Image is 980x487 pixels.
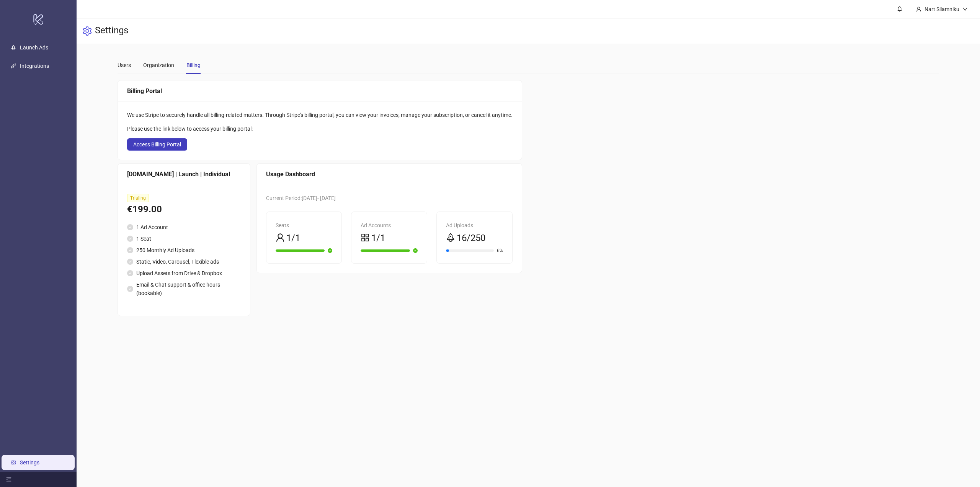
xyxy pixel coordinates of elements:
a: Settings [20,459,39,466]
span: menu-fold [6,477,11,482]
span: check-circle [127,236,133,242]
span: Access Billing Portal [133,141,181,148]
span: setting [83,26,92,36]
li: Email & Chat support & office hours (bookable) [127,280,241,297]
div: Nart Sllamniku [921,5,962,13]
button: Access Billing Portal [127,138,187,151]
li: 1 Ad Account [127,223,241,231]
span: check-circle [127,259,133,265]
span: down [962,7,968,12]
span: check-circle [127,286,133,292]
div: Billing Portal [127,86,513,96]
span: 1/1 [286,231,300,246]
span: Trialing [127,194,149,202]
div: €199.00 [127,202,241,217]
a: Launch Ads [20,44,48,51]
span: bell [897,6,902,11]
span: check-circle [127,247,133,253]
span: 16/250 [457,231,485,246]
div: Organization [143,61,174,69]
span: check-circle [413,248,418,253]
li: 250 Monthly Ad Uploads [127,246,241,254]
span: user [916,7,921,12]
a: Integrations [20,63,49,69]
span: check-circle [328,248,332,253]
span: 6% [497,248,503,253]
div: Seats [276,221,333,230]
li: Upload Assets from Drive & Dropbox [127,269,241,277]
span: check-circle [127,270,133,276]
li: Static, Video, Carousel, Flexible ads [127,257,241,266]
li: 1 Seat [127,234,241,243]
div: Billing [186,61,201,69]
span: rocket [446,233,455,242]
div: We use Stripe to securely handle all billing-related matters. Through Stripe's billing portal, yo... [127,111,513,119]
div: Please use the link below to access your billing portal: [127,125,513,133]
div: Users [118,61,131,69]
span: check-circle [127,224,133,230]
div: Usage Dashboard [266,169,513,179]
div: Ad Uploads [446,221,503,230]
span: Current Period: [DATE] - [DATE] [266,195,336,201]
span: 1/1 [371,231,385,246]
div: Ad Accounts [361,221,418,230]
div: [DOMAIN_NAME] | Launch | Individual [127,169,241,179]
span: user [276,233,285,242]
span: appstore [361,233,370,242]
h3: Settings [95,25,128,38]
